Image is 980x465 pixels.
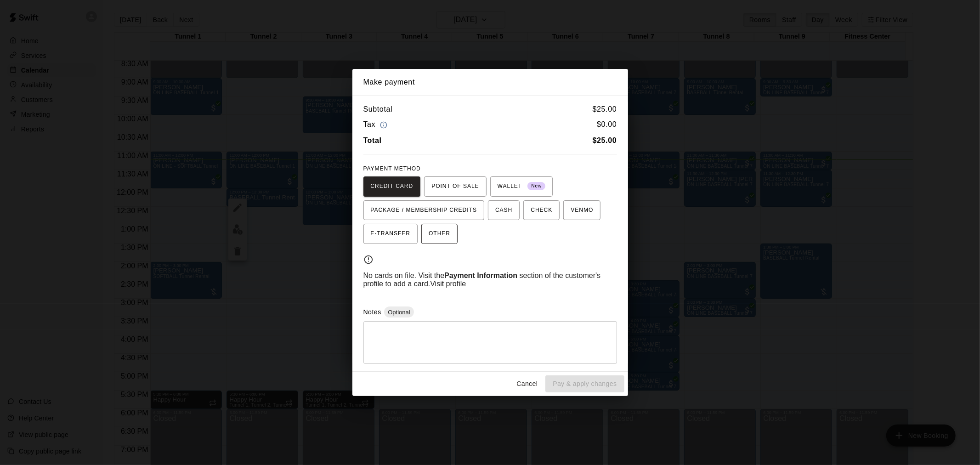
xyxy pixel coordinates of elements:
span: E-TRANSFER [371,227,411,241]
button: POINT OF SALE [424,176,486,197]
button: VENMO [563,200,600,221]
h6: Subtotal [363,103,393,115]
span: PACKAGE / MEMBERSHIP CREDITS [371,203,477,218]
button: OTHER [421,224,458,244]
h6: Tax [363,119,390,131]
button: CREDIT CARD [363,176,421,197]
h6: $ 0.00 [597,119,617,131]
b: $ 25.00 [593,136,617,144]
span: CASH [495,203,512,218]
span: New [527,180,545,193]
span: VENMO [571,203,593,218]
b: Total [363,136,382,144]
button: CASH [488,200,520,221]
span: OTHER [429,227,450,241]
span: PAYMENT METHOD [363,165,421,172]
button: E-TRANSFER [363,224,418,244]
b: Payment Information [444,272,517,279]
span: WALLET [498,179,546,194]
button: PACKAGE / MEMBERSHIP CREDITS [363,200,485,221]
span: Optional [384,309,414,316]
span: CREDIT CARD [371,179,414,194]
span: CHECK [531,203,552,218]
label: Notes [363,308,381,316]
span: POINT OF SALE [431,179,479,194]
h2: Make payment [352,69,628,96]
button: CHECK [523,200,560,221]
a: Visit profile [430,280,466,288]
span: No cards on file. Visit the section of the customer's profile to add a card. [363,272,601,288]
button: Cancel [512,375,542,392]
h6: $ 25.00 [593,103,617,115]
button: WALLET New [490,176,553,197]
